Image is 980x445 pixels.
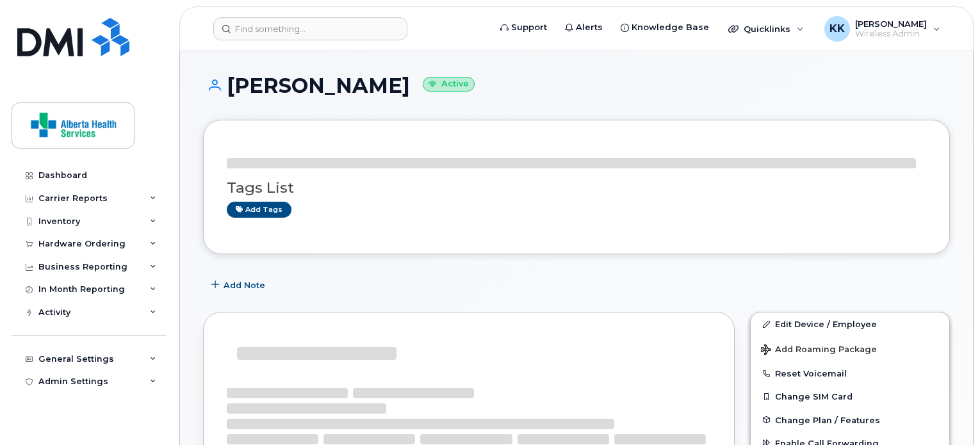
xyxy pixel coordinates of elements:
[751,385,949,408] button: Change SIM Card
[751,312,949,336] a: Edit Device / Employee
[751,409,949,432] button: Change Plan / Features
[751,336,949,362] button: Add Roaming Package
[227,180,926,196] h3: Tags List
[203,273,276,296] button: Add Note
[227,202,291,218] a: Add tags
[775,415,880,425] span: Change Plan / Features
[751,362,949,385] button: Reset Voicemail
[224,279,265,291] span: Add Note
[761,344,877,357] span: Add Roaming Package
[203,74,950,97] h1: [PERSON_NAME]
[423,77,475,92] small: Active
